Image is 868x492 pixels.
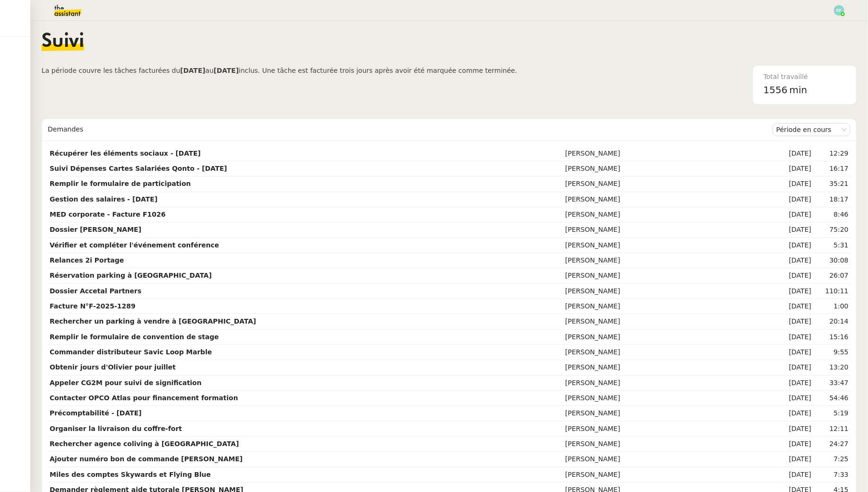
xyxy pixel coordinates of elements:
span: La période couvre les tâches facturées du [42,67,180,74]
b: [DATE] [180,67,205,74]
td: 7:33 [813,467,851,483]
strong: Organiser la livraison du coffre-fort [50,425,182,432]
td: [DATE] [777,406,813,421]
td: [PERSON_NAME] [563,238,777,253]
td: [PERSON_NAME] [563,207,777,222]
td: 12:29 [813,146,851,161]
td: 75:20 [813,222,851,237]
td: [DATE] [777,253,813,268]
td: 12:11 [813,422,851,437]
td: 1:00 [813,299,851,314]
td: [DATE] [777,238,813,253]
strong: Vérifier et compléter l'événement conférence [50,241,219,249]
strong: Rechercher un parking à vendre à [GEOGRAPHIC_DATA] [50,317,256,325]
td: [PERSON_NAME] [563,284,777,299]
td: 8:46 [813,207,851,222]
b: [DATE] [214,67,239,74]
td: [DATE] [777,422,813,437]
td: [PERSON_NAME] [563,467,777,483]
td: 5:19 [813,406,851,421]
td: 26:07 [813,268,851,283]
td: [PERSON_NAME] [563,161,777,176]
strong: Suivi Dépenses Cartes Salariées Qonto - [DATE] [50,165,227,172]
div: Demandes [48,120,773,139]
strong: Miles des comptes Skywards et Flying Blue [50,471,211,478]
td: [PERSON_NAME] [563,345,777,360]
td: [PERSON_NAME] [563,452,777,467]
td: 15:16 [813,330,851,345]
td: [PERSON_NAME] [563,422,777,437]
strong: Commander distributeur Savic Loop Marble [50,348,212,356]
td: [DATE] [777,176,813,192]
strong: Ajouter numéro bon de commande [PERSON_NAME] [50,455,243,463]
td: 110:11 [813,284,851,299]
td: 18:17 [813,192,851,207]
td: [PERSON_NAME] [563,406,777,421]
td: [DATE] [777,268,813,283]
span: 1556 [764,84,788,96]
td: [PERSON_NAME] [563,192,777,207]
td: 16:17 [813,161,851,176]
td: 5:31 [813,238,851,253]
td: [DATE] [777,284,813,299]
td: [DATE] [777,376,813,391]
strong: Relances 2i Portage [50,256,124,264]
td: 35:21 [813,176,851,192]
td: [DATE] [777,330,813,345]
td: [PERSON_NAME] [563,222,777,237]
td: [DATE] [777,452,813,467]
td: [PERSON_NAME] [563,268,777,283]
td: [PERSON_NAME] [563,314,777,329]
td: [DATE] [777,222,813,237]
td: [DATE] [777,391,813,406]
td: 24:27 [813,437,851,452]
strong: Dossier [PERSON_NAME] [50,226,141,233]
strong: Réservation parking à [GEOGRAPHIC_DATA] [50,272,212,279]
span: inclus. Une tâche est facturée trois jours après avoir été marquée comme terminée. [239,67,517,74]
td: [DATE] [777,467,813,483]
td: [DATE] [777,192,813,207]
td: [PERSON_NAME] [563,176,777,192]
td: 54:46 [813,391,851,406]
td: [DATE] [777,437,813,452]
strong: Obtenir jours d'Olivier pour juillet [50,363,176,371]
td: [PERSON_NAME] [563,376,777,391]
td: [PERSON_NAME] [563,299,777,314]
strong: Remplir le formulaire de participation [50,180,191,187]
td: [PERSON_NAME] [563,360,777,375]
td: [DATE] [777,360,813,375]
td: [PERSON_NAME] [563,330,777,345]
img: svg [834,5,844,16]
td: [PERSON_NAME] [563,437,777,452]
strong: Précomptabilité - [DATE] [50,409,142,417]
td: [PERSON_NAME] [563,146,777,161]
strong: Récupérer les éléments sociaux - [DATE] [50,149,201,157]
td: [DATE] [777,207,813,222]
strong: Facture N°F-2025-1289 [50,302,136,310]
td: 7:25 [813,452,851,467]
td: [DATE] [777,146,813,161]
td: [DATE] [777,314,813,329]
span: au [206,67,214,74]
nz-select-item: Période en cours [776,123,847,136]
span: min [790,82,808,98]
strong: Remplir le formulaire de convention de stage [50,333,219,341]
span: Suivi [42,32,84,51]
strong: Dossier Accetal Partners [50,287,141,295]
td: [PERSON_NAME] [563,391,777,406]
td: 9:55 [813,345,851,360]
strong: Rechercher agence coliving à [GEOGRAPHIC_DATA] [50,440,239,448]
td: [DATE] [777,161,813,176]
strong: Gestion des salaires - [DATE] [50,195,157,203]
strong: Contacter OPCO Atlas pour financement formation [50,394,238,402]
td: 13:20 [813,360,851,375]
td: [DATE] [777,345,813,360]
td: 30:08 [813,253,851,268]
div: Total travaillé [764,71,846,82]
strong: Appeler CG2M pour suivi de signification [50,379,202,387]
td: [PERSON_NAME] [563,253,777,268]
td: [DATE] [777,299,813,314]
strong: MED corporate - Facture F1026 [50,211,166,218]
td: 20:14 [813,314,851,329]
td: 33:47 [813,376,851,391]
